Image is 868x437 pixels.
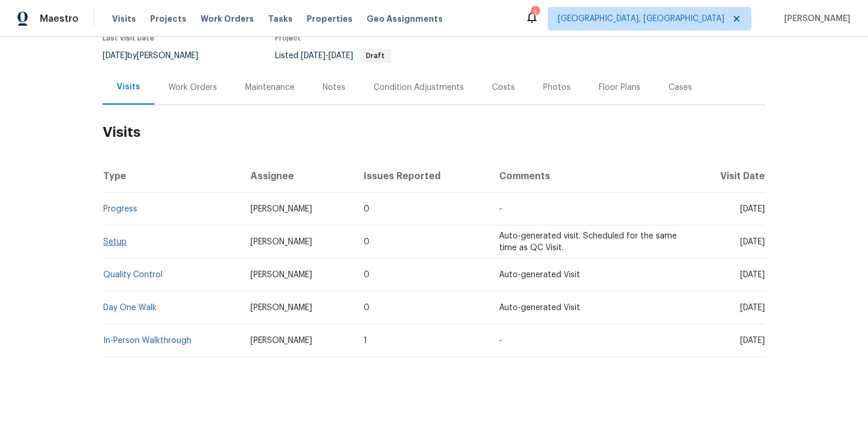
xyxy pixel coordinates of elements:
span: Auto-generated Visit [499,271,580,279]
div: Visits [117,81,140,93]
span: [PERSON_NAME] [250,205,312,213]
a: Setup [103,238,127,246]
span: [DATE] [740,271,765,279]
th: Issues Reported [354,160,489,193]
span: 0 [364,205,369,213]
span: Auto-generated visit. Scheduled for the same time as QC Visit. [499,232,677,252]
span: - [499,205,502,213]
span: [PERSON_NAME] [779,13,850,25]
span: [DATE] [740,238,765,246]
span: [PERSON_NAME] [250,271,312,279]
th: Comments [490,160,689,193]
span: [DATE] [301,52,325,60]
span: 1 [364,337,367,345]
span: [DATE] [103,52,127,60]
span: Draft [361,52,389,59]
span: - [301,52,353,60]
span: - [499,337,502,345]
span: Last Visit Date [103,35,154,42]
div: Photos [543,82,571,93]
div: Maintenance [245,82,294,93]
div: Condition Adjustments [374,82,464,93]
span: Properties [307,13,352,25]
span: [PERSON_NAME] [250,304,312,312]
div: Costs [492,82,515,93]
a: Progress [103,205,137,213]
div: Notes [323,82,345,93]
a: Quality Control [103,271,162,279]
div: Work Orders [168,82,217,93]
span: Projects [150,13,187,25]
span: Work Orders [201,13,254,25]
span: 0 [364,238,369,246]
span: [PERSON_NAME] [250,337,312,345]
span: [DATE] [740,205,765,213]
div: 1 [531,7,539,19]
span: [GEOGRAPHIC_DATA], [GEOGRAPHIC_DATA] [558,13,724,25]
th: Type [103,160,241,193]
h2: Visits [103,105,765,160]
span: [DATE] [740,337,765,345]
div: Floor Plans [599,82,640,93]
th: Visit Date [689,160,765,193]
span: [DATE] [328,52,353,60]
span: [PERSON_NAME] [250,238,312,246]
span: Maestro [40,13,79,25]
a: Day One Walk [103,304,157,312]
span: 0 [364,304,369,312]
th: Assignee [241,160,355,193]
span: Visits [112,13,136,25]
span: Auto-generated Visit [499,304,580,312]
span: [DATE] [740,304,765,312]
span: 0 [364,271,369,279]
span: Project [275,35,301,42]
span: Tasks [268,15,293,23]
div: Cases [669,82,692,93]
span: Listed [275,52,391,60]
div: by [PERSON_NAME] [103,49,212,63]
a: In-Person Walkthrough [103,337,191,345]
span: Geo Assignments [367,13,443,25]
